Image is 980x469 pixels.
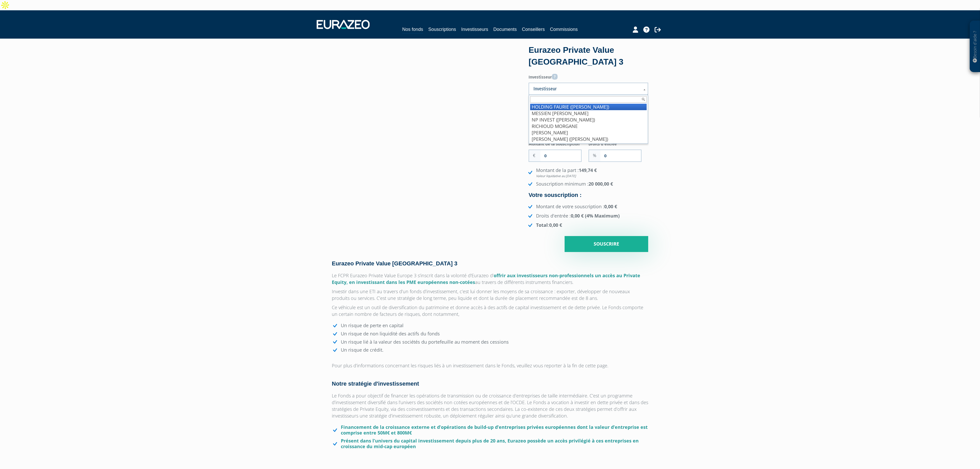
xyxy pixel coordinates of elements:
[332,331,648,337] li: Un risque de non liquidité des actifs du fonds
[332,288,648,301] p: Investir dans une ETI au travers d’un fonds d’investissement, c’est lui donner les moyens de sa c...
[332,362,648,369] p: Pour plus d’informations concernant les risques liés à un investissement dans le Fonds, veuillez ...
[428,26,456,33] a: Souscriptions
[461,26,488,33] a: Investisseurs
[317,20,370,29] img: 1732889491-logotype_eurazeo_blanc_rvb.png
[530,117,647,123] li: NP INVEST ([PERSON_NAME])
[529,44,648,68] div: Eurazeo Private Value [GEOGRAPHIC_DATA] 3
[530,129,647,136] li: [PERSON_NAME]
[341,438,639,449] span: Présent dans l’univers du capital investissement depuis plus de 20 ans, Eurazeo possède un accès ...
[536,222,548,228] strong: Total
[600,150,641,161] input: Frais d'entrée
[527,213,648,219] li: Droits d'entrée :
[527,181,648,187] li: Souscription minimum :
[332,347,648,353] li: Un risque de crédit.
[530,123,647,129] li: RICHIOUD MORGANE
[332,304,648,317] p: Ce véhicule est un outil de diversification du patrimoine et donne accès à des actifs de capital ...
[530,110,647,117] li: MESSIEN [PERSON_NAME]
[527,167,648,178] li: Montant de la part :
[332,272,640,285] span: offrir aux investisseurs non-professionnels un accès au Private Equity, en investissant dans les ...
[530,136,647,142] li: [PERSON_NAME] ([PERSON_NAME])
[530,104,647,110] li: HOLDING FAURIE ([PERSON_NAME])
[341,424,648,436] span: Financement de la croissance externe et d’opérations de build-up d’entreprises privées européenne...
[527,222,648,229] li: :
[540,150,581,161] input: Montant de la souscription souhaité
[332,339,648,345] li: Un risque lié à la valeur des sociétés du portefeuille au moment des cessions
[332,381,648,387] h4: Notre stratégie d'investissement
[536,167,648,178] strong: 149,74 €
[536,174,648,178] em: Valeur liquidative au [DATE]
[402,26,423,34] a: Nos fonds
[589,181,613,187] strong: 20 000,00 €
[332,46,514,149] iframe: YouTube video player
[549,222,562,228] strong: 0,00 €
[565,236,648,252] input: Souscrire
[527,203,648,210] li: Montant de votre souscription :
[332,392,648,419] p: Le Fonds a pour objectif de financer les opérations de transmission ou de croissance d’entreprise...
[604,203,617,210] strong: 0,00 €
[550,26,578,33] a: Commissions
[972,23,978,70] p: Besoin d'aide ?
[332,272,648,285] p: Le FCPR Eurazeo Private Value Europe 3 s’inscrit dans la volonté d'Eurazeo d’ au travers de diffé...
[332,323,648,328] li: Un risque de perte en capital
[571,213,620,219] strong: 0,00 € (4% Maximum)
[493,26,517,33] a: Documents
[529,72,648,80] label: Investisseur
[533,86,637,92] span: Investisseur
[522,26,545,33] a: Conseillers
[529,192,648,198] h4: Votre souscription :
[332,260,648,267] h4: Eurazeo Private Value [GEOGRAPHIC_DATA] 3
